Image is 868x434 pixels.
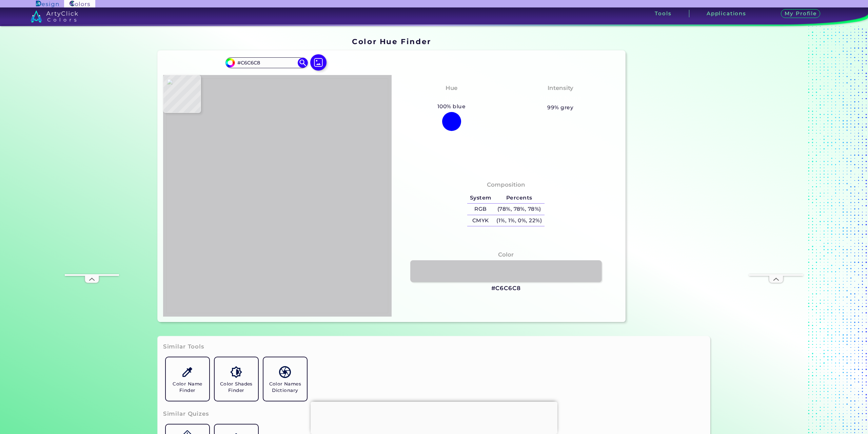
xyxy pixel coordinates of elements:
h4: Hue [446,83,457,93]
h5: 99% grey [547,103,573,112]
h5: Color Names Dictionary [266,381,304,394]
a: Color Names Dictionary [261,355,310,403]
iframe: Advertisement [749,71,803,274]
img: icon_color_shades.svg [230,366,242,378]
h5: (1%, 1%, 0%, 22%) [494,215,545,226]
h3: My Profile [781,9,820,18]
h5: 100% blue [435,102,468,111]
h3: #C6C6C8 [491,284,521,293]
h3: Blue [441,94,461,102]
h4: Intensity [548,83,573,93]
h3: Similar Quizes [163,410,209,418]
img: icon picture [310,54,327,71]
h1: Color Hue Finder [352,36,431,46]
h5: CMYK [467,215,494,226]
h5: Percents [494,192,545,204]
iframe: Advertisement [628,35,713,325]
h5: Color Shades Finder [217,381,255,394]
img: 7bd5cba5-3de6-4b0f-adc6-8c51e3f8d7d9 [166,78,388,313]
h4: Color [498,250,514,260]
img: icon_color_names_dictionary.svg [279,366,291,378]
a: Color Name Finder [163,355,212,403]
h5: Color Name Finder [169,381,206,394]
img: icon search [298,58,308,68]
iframe: Advertisement [311,402,557,432]
a: Color Shades Finder [212,355,261,403]
h5: (78%, 78%, 78%) [494,204,545,215]
img: ArtyClick Design logo [36,1,59,7]
h5: System [467,192,494,204]
h3: Applications [707,11,746,16]
img: icon_color_name_finder.svg [181,366,193,378]
h3: Tools [655,11,671,16]
h5: RGB [467,204,494,215]
h3: Almost None [536,94,584,102]
h4: Composition [487,180,525,190]
input: type color.. [235,58,298,68]
img: logo_artyclick_colors_white.svg [31,10,78,22]
h3: Similar Tools [163,343,204,351]
iframe: Advertisement [65,71,119,274]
